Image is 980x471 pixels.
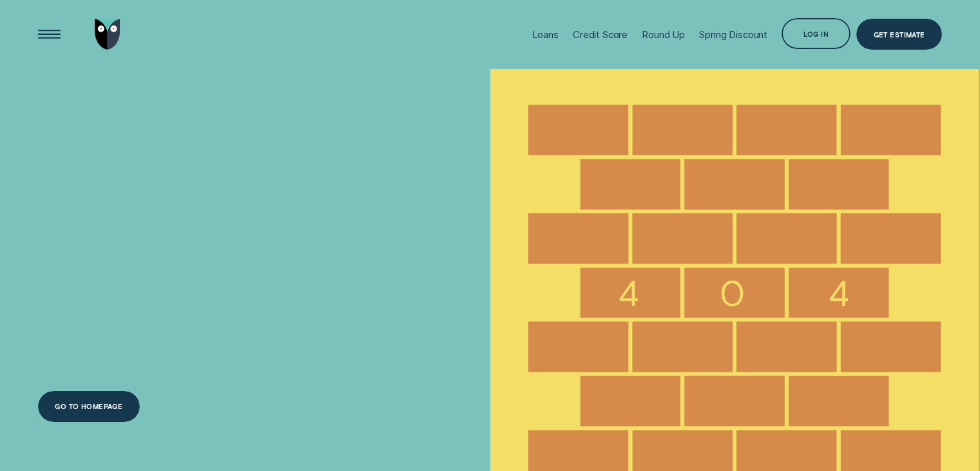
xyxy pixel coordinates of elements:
[38,193,450,289] h4: It looks like we hit a brick wall
[38,391,140,422] button: Go to homepage
[532,28,559,41] div: Loans
[34,19,64,50] button: Open Menu
[856,19,942,50] a: Get Estimate
[782,18,850,49] button: Log in
[573,28,628,41] div: Credit Score
[95,19,120,50] img: Wisr
[642,28,685,41] div: Round Up
[699,28,767,41] div: Spring Discount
